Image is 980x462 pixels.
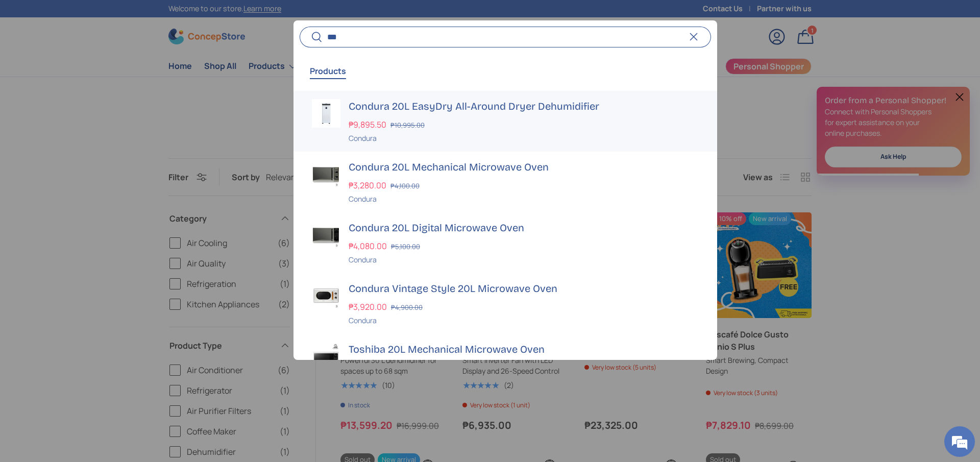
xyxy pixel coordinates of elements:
a: Condura 20L Mechanical Microwave Oven ₱3,280.00 ₱4,100.00 Condura [293,152,717,212]
s: ₱5,100.00 [391,242,420,251]
div: Condura [349,315,699,326]
div: Chat with us now [53,57,171,70]
h3: Condura 20L Mechanical Microwave Oven [349,160,699,174]
button: Products [310,59,346,83]
div: Condura [349,254,699,265]
h3: Condura 20L EasyDry All-Around Dryer Dehumidifier [349,99,699,113]
strong: ₱3,280.00 [349,180,389,191]
a: condura-easy-dry-dehumidifier-full-view-concepstore.ph Condura 20L EasyDry All-Around Dryer Dehum... [293,91,717,152]
s: ₱10,995.00 [390,120,425,130]
a: Condura Vintage Style 20L Microwave Oven ₱3,920.00 ₱4,900.00 Condura [293,273,717,334]
h3: Toshiba 20L Mechanical Microwave Oven [349,342,699,356]
a: Condura 20L Digital Microwave Oven ₱4,080.00 ₱5,100.00 Condura [293,212,717,273]
h3: Condura Vintage Style 20L Microwave Oven [349,281,699,296]
strong: ₱9,895.50 [349,119,389,130]
strong: ₱3,920.00 [349,301,389,312]
a: Toshiba 20L Mechanical Microwave Oven ₱4,595.00 Toshiba [293,334,717,395]
div: Condura [349,133,699,143]
div: Minimize live chat window [167,5,192,30]
div: Condura [349,193,699,204]
h3: Condura 20L Digital Microwave Oven [349,221,699,235]
s: ₱4,100.00 [390,181,420,190]
s: ₱4,900.00 [391,303,423,312]
img: condura-easy-dry-dehumidifier-full-view-concepstore.ph [312,99,340,128]
strong: ₱4,080.00 [349,240,389,252]
span: We're online! [59,129,141,232]
textarea: Type your message and hit 'Enter' [5,279,194,314]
